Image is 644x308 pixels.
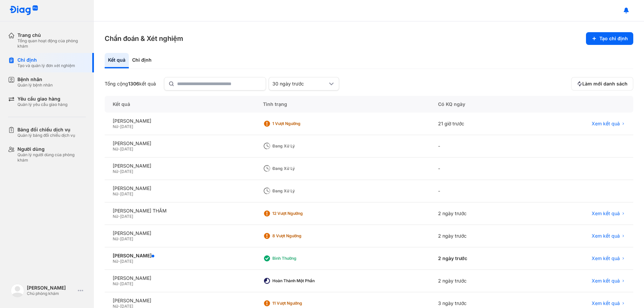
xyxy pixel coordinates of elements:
span: - [118,281,120,286]
div: [PERSON_NAME] [113,275,247,281]
div: Yêu cầu giao hàng [17,96,67,102]
div: [PERSON_NAME] [113,298,247,304]
div: Quản lý bệnh nhân [17,82,53,88]
div: [PERSON_NAME] [113,230,247,236]
span: [DATE] [120,214,133,219]
div: Chủ phòng khám [27,291,75,296]
div: 2 ngày trước [430,225,527,247]
div: 21 giờ trước [430,113,527,135]
span: Xem kết quả [592,121,620,127]
span: Xem kết quả [592,278,620,284]
span: Làm mới danh sách [582,81,628,87]
button: Tạo chỉ định [586,32,633,45]
span: - [118,169,120,174]
span: Nữ [113,259,118,264]
div: Tình trạng [255,96,430,113]
h3: Chẩn đoán & Xét nghiệm [105,34,183,43]
div: Chỉ định [129,53,155,68]
div: [PERSON_NAME] [27,285,75,291]
span: Nữ [113,236,118,241]
div: [PERSON_NAME] THẮM [113,208,247,214]
span: Nữ [113,169,118,174]
div: [PERSON_NAME] [113,253,247,259]
div: 11 Vượt ngưỡng [272,301,326,306]
div: Bình thường [272,256,326,261]
div: Quản lý yêu cầu giao hàng [17,102,67,107]
div: 2 ngày trước [430,202,527,225]
img: logo [9,5,38,16]
div: Quản lý bảng đối chiếu dịch vụ [17,133,75,138]
div: 8 Vượt ngưỡng [272,233,326,239]
span: [DATE] [120,259,133,264]
div: Đang xử lý [272,188,326,194]
div: - [430,180,527,202]
div: Trang chủ [17,32,86,38]
span: Xem kết quả [592,210,620,217]
span: [DATE] [120,124,133,129]
div: Tạo và quản lý đơn xét nghiệm [17,63,75,68]
span: - [118,236,120,241]
div: Đang xử lý [272,166,326,171]
span: [DATE] [120,281,133,286]
div: - [430,135,527,158]
div: Tổng quan hoạt động của phòng khám [17,38,86,49]
span: [DATE] [120,169,133,174]
div: Chỉ định [17,57,75,63]
span: 1306 [128,81,139,86]
div: Kết quả [105,96,255,113]
div: Quản lý người dùng của phòng khám [17,152,86,163]
span: - [118,214,120,219]
span: [DATE] [120,236,133,241]
div: Người dùng [17,146,86,152]
span: Xem kết quả [592,300,620,306]
span: - [118,124,120,129]
span: Nữ [113,146,118,151]
div: Bệnh nhân [17,76,53,82]
div: Đang xử lý [272,143,326,149]
span: Nữ [113,214,118,219]
div: 2 ngày trước [430,247,527,270]
div: - [430,158,527,180]
div: Tổng cộng kết quả [105,81,156,87]
span: Xem kết quả [592,233,620,239]
button: Làm mới danh sách [571,77,633,90]
div: 1 Vượt ngưỡng [272,121,326,126]
span: Nữ [113,191,118,196]
span: - [118,146,120,151]
span: - [118,191,120,196]
span: Xem kết quả [592,255,620,261]
span: Nữ [113,281,118,286]
div: Có KQ ngày [430,96,527,113]
div: Bảng đối chiếu dịch vụ [17,127,75,133]
div: Hoàn thành một phần [272,278,326,284]
span: Nữ [113,124,118,129]
span: [DATE] [120,191,133,196]
div: [PERSON_NAME] [113,140,247,146]
span: [DATE] [120,146,133,151]
span: - [118,259,120,264]
div: [PERSON_NAME] [113,185,247,191]
img: logo [11,284,24,297]
div: 2 ngày trước [430,270,527,292]
div: [PERSON_NAME] [113,118,247,124]
div: 30 ngày trước [272,81,327,87]
div: [PERSON_NAME] [113,163,247,169]
div: 12 Vượt ngưỡng [272,211,326,216]
div: Kết quả [105,53,129,68]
